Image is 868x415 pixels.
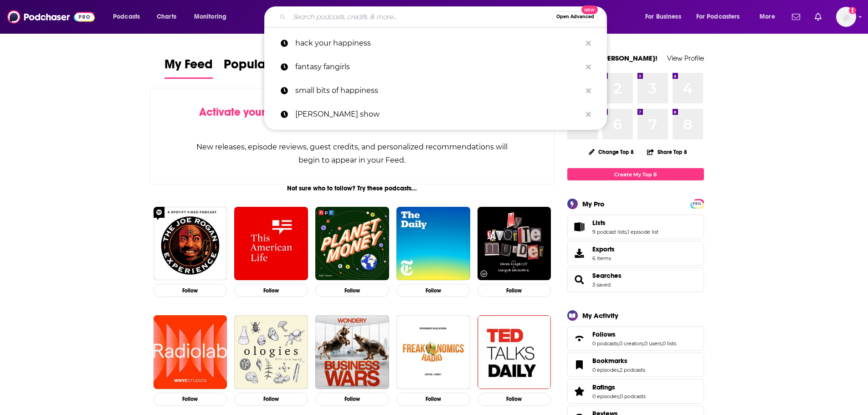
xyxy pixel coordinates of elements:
[556,15,594,19] span: Open Advanced
[581,5,598,14] span: New
[836,7,856,27] span: Logged in as gabrielle.gantz
[592,219,606,227] span: Lists
[194,10,226,23] span: Monitoring
[154,207,227,281] img: The Joe Rogan Experience
[627,229,658,235] a: 1 episode list
[234,207,308,281] img: This American Life
[592,272,621,280] a: Searches
[692,200,703,207] a: PRO
[583,146,640,158] button: Change Top 8
[619,393,620,400] span: ,
[478,284,551,297] button: Follow
[592,229,627,235] a: 9 podcast lists
[592,330,616,338] span: Follows
[234,284,308,297] button: Follow
[662,340,663,347] span: ,
[570,332,589,345] a: Follows
[696,10,740,23] span: For Podcasters
[620,393,646,400] a: 0 podcasts
[234,393,308,406] button: Follow
[396,393,470,406] button: Follow
[396,284,470,297] button: Follow
[107,10,152,24] button: open menu
[164,56,213,79] a: My Feed
[315,393,389,406] button: Follow
[567,353,704,377] span: Bookmarks
[224,56,301,79] a: Popular Feed
[788,9,804,25] a: Show notifications dropdown
[570,385,589,398] a: Ratings
[151,10,182,24] a: Charts
[199,105,293,119] span: Activate your Feed
[113,10,140,23] span: Podcasts
[592,383,646,391] a: Ratings
[567,379,704,404] span: Ratings
[154,393,227,406] button: Follow
[567,54,657,62] a: Welcome [PERSON_NAME]!
[592,367,619,373] a: 0 episodes
[811,9,825,25] a: Show notifications dropdown
[273,6,616,27] div: Search podcasts, credits, & more...
[567,326,704,351] span: Follows
[164,56,213,77] span: My Feed
[582,311,618,320] div: My Activity
[667,54,704,62] a: View Profile
[644,340,662,347] a: 0 users
[234,315,308,389] img: Ologies with Alie Ward
[315,207,389,281] img: Planet Money
[478,315,551,389] img: TED Talks Daily
[639,10,693,24] button: open menu
[188,10,238,24] button: open menu
[264,79,607,102] a: small bits of happiness
[592,357,627,365] span: Bookmarks
[618,340,619,347] span: ,
[620,367,645,373] a: 2 podcasts
[264,102,607,126] a: [PERSON_NAME] show
[663,340,676,347] a: 0 lists
[592,245,615,253] span: Exports
[570,247,589,260] span: Exports
[7,8,95,26] a: Podchaser - Follow, Share and Rate Podcasts
[567,241,704,266] a: Exports
[478,207,551,281] img: My Favorite Murder with Karen Kilgariff and Georgia Hardstark
[645,10,681,23] span: For Business
[289,10,552,24] input: Search podcasts, credits, & more...
[315,315,389,389] img: Business Wars
[567,267,704,292] span: Searches
[196,106,509,132] div: by following Podcasts, Creators, Lists, and other Users!
[396,207,470,281] img: The Daily
[396,315,470,389] img: Freakonomics Radio
[264,31,607,55] a: hack your happiness
[224,56,301,77] span: Popular Feed
[150,184,555,192] div: Not sure who to follow? Try these podcasts...
[582,200,605,208] div: My Pro
[753,10,786,24] button: open menu
[592,357,645,365] a: Bookmarks
[295,102,581,126] p: megyn kelly show
[567,215,704,239] span: Lists
[592,383,615,391] span: Ratings
[592,393,619,400] a: 0 episodes
[295,55,581,79] p: fantasy fangirls
[264,55,607,79] a: fantasy fangirls
[592,282,611,288] a: 3 saved
[567,168,704,180] a: Create My Top 8
[592,219,658,227] a: Lists
[154,315,227,389] img: Radiolab
[570,220,589,233] a: Lists
[196,140,509,167] div: New releases, episode reviews, guest credits, and personalized recommendations will begin to appe...
[295,31,581,55] p: hack your happiness
[592,255,615,261] span: 6 items
[836,7,856,27] img: User Profile
[760,10,775,23] span: More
